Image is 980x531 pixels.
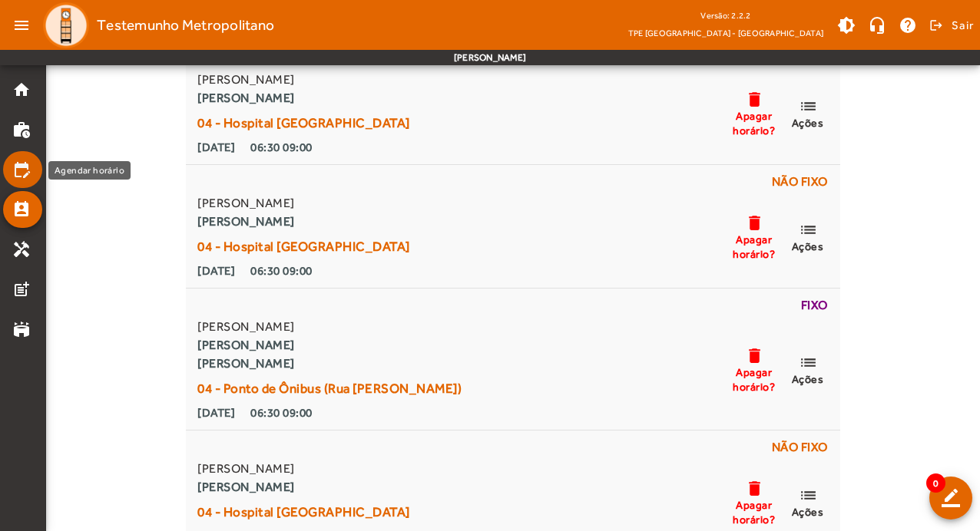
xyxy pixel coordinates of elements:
mat-icon: perm_contact_calendar [12,200,31,219]
span: Testemunho Metropolitano [97,13,274,38]
span: Apagar horário? [731,233,777,260]
span: 0 [926,473,945,493]
div: 04 - Hospital [GEOGRAPHIC_DATA] [197,237,410,256]
mat-icon: list [799,353,817,372]
mat-icon: list [799,97,817,116]
span: Apagar horário? [731,109,777,137]
span: Sair [952,13,974,38]
strong: [PERSON_NAME] [197,89,410,107]
span: [PERSON_NAME] [197,71,410,89]
mat-icon: work_history [12,120,31,139]
span: Ações [792,239,824,253]
div: Não fixo [194,173,830,194]
div: 04 - Hospital [GEOGRAPHIC_DATA] [197,503,410,521]
mat-icon: delete [745,346,763,365]
mat-icon: edit_calendar [12,160,31,179]
mat-icon: delete [745,479,763,498]
strong: [PERSON_NAME] [197,213,410,231]
span: [PERSON_NAME] [197,194,410,213]
mat-icon: menu [6,10,37,41]
span: Ações [792,116,824,130]
mat-icon: delete [745,90,763,109]
mat-icon: list [799,486,817,505]
mat-icon: home [12,81,31,99]
span: [PERSON_NAME] [197,460,410,478]
mat-icon: post_add [12,280,31,298]
strong: [PERSON_NAME] [197,478,410,496]
div: 04 - Ponto de Ônibus (Rua [PERSON_NAME]) [197,379,462,397]
span: [PERSON_NAME] [197,318,462,336]
mat-icon: list [799,220,817,239]
strong: [DATE] [197,138,235,157]
div: Versão: 2.2.2 [628,6,823,25]
mat-icon: delete [745,213,763,233]
div: Agendar horário [48,161,131,180]
span: Ações [792,372,824,386]
strong: [PERSON_NAME] [197,336,462,355]
span: TPE [GEOGRAPHIC_DATA] - [GEOGRAPHIC_DATA] [628,25,823,41]
button: Sair [927,14,974,37]
a: Testemunho Metropolitano [37,2,274,48]
span: Ações [792,505,824,519]
span: Apagar horário? [731,498,777,526]
strong: 06:30 09:00 [250,404,313,422]
strong: 06:30 09:00 [250,138,313,157]
img: Logo TPE [43,2,89,48]
mat-icon: stadium [12,320,31,338]
strong: [DATE] [197,262,235,280]
div: 04 - Hospital [GEOGRAPHIC_DATA] [197,114,410,132]
span: Apagar horário? [731,365,777,393]
strong: [PERSON_NAME] [197,355,462,373]
mat-icon: handyman [12,240,31,259]
div: Não fixo [194,438,830,460]
strong: 06:30 09:00 [250,262,313,280]
div: Fixo [194,296,830,318]
strong: [DATE] [197,404,235,422]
